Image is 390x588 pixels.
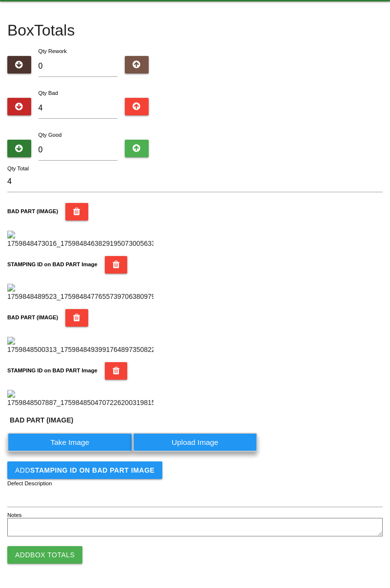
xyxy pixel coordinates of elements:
[7,390,154,408] img: 1759848507887_17598485047072262003198152738224.jpg
[7,314,58,320] b: BAD PART (IMAGE)
[65,309,88,327] button: BAD PART (IMAGE)
[105,362,128,380] button: STAMPING ID on BAD PART Image
[7,367,97,373] b: STAMPING ID on BAD PART Image
[39,90,58,96] label: Qty Bad
[7,22,383,39] h4: Box Totals
[7,461,162,479] button: AddSTAMPING ID on BAD PART Image
[7,208,58,214] b: BAD PART (IMAGE)
[39,132,62,138] label: Qty Good
[7,261,97,267] b: STAMPING ID on BAD PART Image
[7,479,52,488] label: Defect Description
[133,433,258,452] label: Upload Image
[7,284,154,302] img: 1759848489523_17598484776557397063809792673498.jpg
[7,165,29,173] label: Qty Total
[30,466,155,474] b: STAMPING ID on BAD PART Image
[7,433,133,452] label: Take Image
[7,546,82,564] button: AddBox Totals
[7,337,154,355] img: 1759848500313_17598484939917648973508228114434.jpg
[10,416,73,424] b: BAD PART (IMAGE)
[7,511,21,519] label: Notes
[7,231,154,249] img: 1759848473016_17598484638291950730056337307994.jpg
[39,48,67,54] label: Qty Rework
[65,203,88,220] button: BAD PART (IMAGE)
[105,256,128,274] button: STAMPING ID on BAD PART Image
